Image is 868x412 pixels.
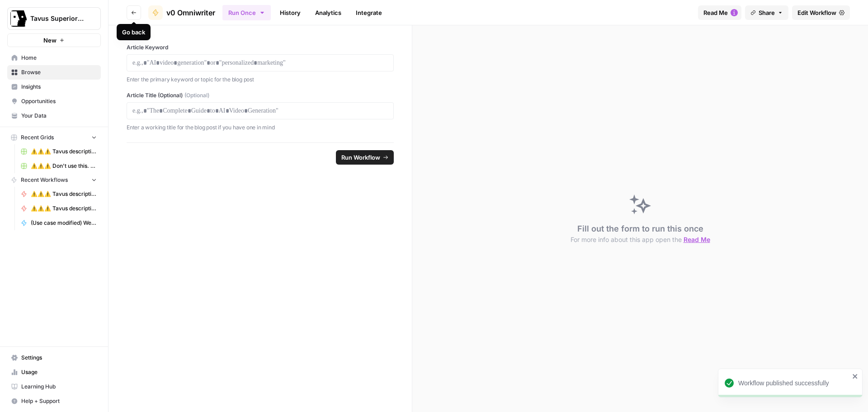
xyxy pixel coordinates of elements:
[7,109,101,123] a: Your Data
[797,8,836,17] span: Edit Workflow
[745,5,788,20] button: Share
[7,51,101,65] a: Home
[341,153,380,162] span: Run Workflow
[127,75,394,84] p: Enter the primary keyword or topic for the blog post
[148,5,215,20] a: v0 Omniwriter
[21,354,97,362] span: Settings
[21,133,54,142] span: Recent Grids
[336,150,394,165] button: Run Workflow
[759,8,775,17] span: Share
[166,7,215,18] span: v0 Omniwriter
[852,373,859,380] button: close
[31,147,97,156] span: ⚠️⚠️⚠️ Tavus description updater (ACTIVE) Grid
[31,204,97,213] span: ⚠️⚠️⚠️ Tavus description updater (ACTIVE)
[17,216,101,230] a: (Use case modified) Webflow Mini blog writer v4 (1.2k-2k words)
[17,201,101,216] a: ⚠️⚠️⚠️ Tavus description updater (ACTIVE)
[274,5,306,20] a: History
[7,131,101,144] button: Recent Grids
[350,5,387,20] a: Integrate
[21,368,97,376] span: Usage
[698,5,741,20] button: Read Me
[21,383,97,391] span: Learning Hub
[21,176,68,184] span: Recent Workflows
[7,394,101,408] button: Help + Support
[7,350,101,365] a: Settings
[7,7,101,30] button: Workspace: Tavus Superiority
[17,159,101,173] a: ⚠️⚠️⚠️ Don't use this. Grid
[184,91,209,99] span: (Optional)
[17,187,101,201] a: ⚠️⚠️⚠️ Tavus description updater WIP
[30,14,85,23] span: Tavus Superiority
[792,5,850,20] a: Edit Workflow
[738,379,849,388] div: Workflow published successfully
[21,68,97,76] span: Browse
[571,223,710,244] div: Fill out the form to run this once
[31,162,97,170] span: ⚠️⚠️⚠️ Don't use this. Grid
[127,123,394,132] p: Enter a working title for the blog post if you have one in mind
[31,219,97,227] span: (Use case modified) Webflow Mini blog writer v4 (1.2k-2k words)
[10,10,27,27] img: Tavus Superiority Logo
[21,397,97,405] span: Help + Support
[703,8,728,17] span: Read Me
[222,5,271,20] button: Run Once
[127,43,394,52] label: Article Keyword
[17,144,101,159] a: ⚠️⚠️⚠️ Tavus description updater (ACTIVE) Grid
[21,83,97,91] span: Insights
[21,97,97,105] span: Opportunities
[684,236,710,243] span: Read Me
[7,379,101,394] a: Learning Hub
[310,5,347,20] a: Analytics
[31,190,97,198] span: ⚠️⚠️⚠️ Tavus description updater WIP
[7,94,101,109] a: Opportunities
[7,65,101,80] a: Browse
[21,112,97,120] span: Your Data
[7,365,101,379] a: Usage
[21,54,97,62] span: Home
[43,36,57,45] span: New
[7,80,101,94] a: Insights
[127,91,394,99] label: Article Title (Optional)
[571,235,710,244] button: For more info about this app open the Read Me
[7,173,101,187] button: Recent Workflows
[122,28,145,37] div: Go back
[7,33,101,47] button: New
